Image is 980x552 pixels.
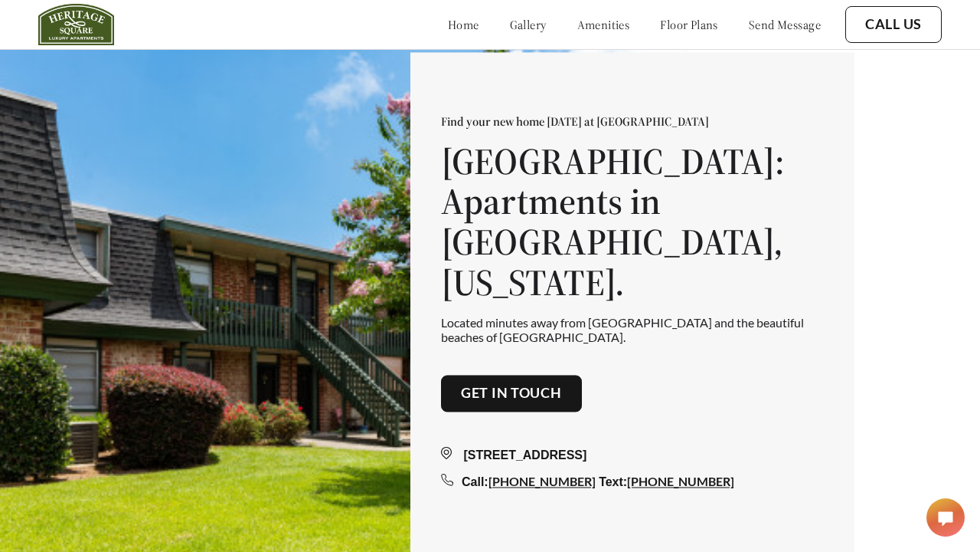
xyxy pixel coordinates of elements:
[845,6,942,43] button: Call Us
[441,141,824,303] h1: [GEOGRAPHIC_DATA]: Apartments in [GEOGRAPHIC_DATA], [US_STATE].
[441,376,582,412] button: Get in touch
[441,446,824,465] div: [STREET_ADDRESS]
[599,475,627,488] span: Text:
[441,315,824,344] p: Located minutes away from [GEOGRAPHIC_DATA] and the beautiful beaches of [GEOGRAPHIC_DATA].
[461,386,562,402] a: Get in touch
[462,475,488,488] span: Call:
[441,113,824,129] p: Find your new home [DATE] at [GEOGRAPHIC_DATA]
[577,17,630,32] a: amenities
[448,17,479,32] a: home
[660,17,718,32] a: floor plans
[627,474,734,488] a: [PHONE_NUMBER]
[488,474,596,488] a: [PHONE_NUMBER]
[510,17,547,32] a: gallery
[865,16,922,33] a: Call Us
[749,17,821,32] a: send message
[38,4,114,45] img: heritage_square_logo.jpg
